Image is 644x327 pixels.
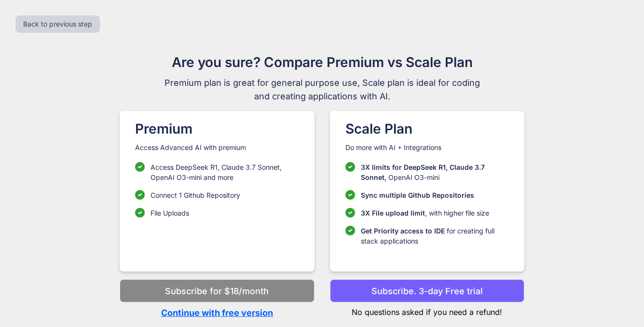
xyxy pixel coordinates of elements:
img: checklist [345,208,355,218]
img: checklist [345,162,355,172]
p: Subscribe for $18/month [165,285,269,298]
p: OpenAI O3-mini [361,162,509,182]
p: Continue with free version [120,306,314,319]
p: Access Advanced AI with premium [135,143,299,152]
img: checklist [135,162,145,172]
p: Subscribe. 3-day Free trial [371,285,483,298]
img: checklist [135,190,145,200]
p: Do more with AI + Integrations [345,143,509,152]
p: File Uploads [151,208,189,218]
p: Sync multiple Github Repositories [361,190,474,200]
button: Subscribe for $18/month [120,279,314,302]
p: for creating full stack applications [361,226,509,246]
h1: Scale Plan [345,119,509,139]
p: No questions asked if you need a refund! [330,302,524,318]
h1: Are you sure? Compare Premium vs Scale Plan [160,52,484,72]
span: 3X limits for DeepSeek R1, Claude 3.7 Sonnet, [361,163,485,181]
span: Premium plan is great for general purpose use, Scale plan is ideal for coding and creating applic... [160,76,484,103]
span: Get Priority access to IDE [361,227,445,235]
p: Connect 1 Github Repository [151,190,240,200]
button: Subscribe. 3-day Free trial [330,279,524,302]
span: 3X File upload limit [361,209,425,217]
p: Access DeepSeek R1, Claude 3.7 Sonnet, OpenAI O3-mini and more [151,162,299,182]
img: checklist [345,226,355,235]
p: , with higher file size [361,208,489,218]
button: Back to previous step [15,15,100,33]
h1: Premium [135,119,299,139]
img: checklist [345,190,355,200]
img: checklist [135,208,145,218]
